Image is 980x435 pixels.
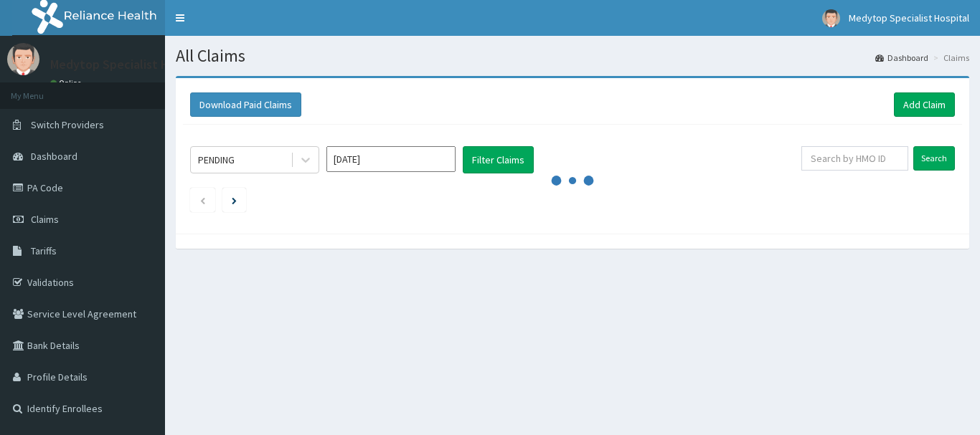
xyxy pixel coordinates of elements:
[801,146,908,171] input: Search by HMO ID
[875,52,928,64] a: Dashboard
[326,146,456,172] input: Select Month and Year
[930,52,969,64] li: Claims
[894,92,955,117] a: Add Claim
[31,213,59,226] span: Claims
[849,11,969,24] span: Medytop Specialist Hospital
[7,43,39,75] img: User Image
[198,153,235,167] div: PENDING
[199,193,206,206] a: Previous page
[50,78,85,88] a: Online
[31,118,104,131] span: Switch Providers
[31,244,57,257] span: Tariffs
[50,58,208,71] p: Medytop Specialist Hospital
[232,193,237,206] a: Next page
[913,146,955,171] input: Search
[463,146,534,173] button: Filter Claims
[176,47,969,65] h1: All Claims
[190,92,301,117] button: Download Paid Claims
[822,9,840,27] img: User Image
[551,159,594,202] svg: audio-loading
[31,150,77,163] span: Dashboard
